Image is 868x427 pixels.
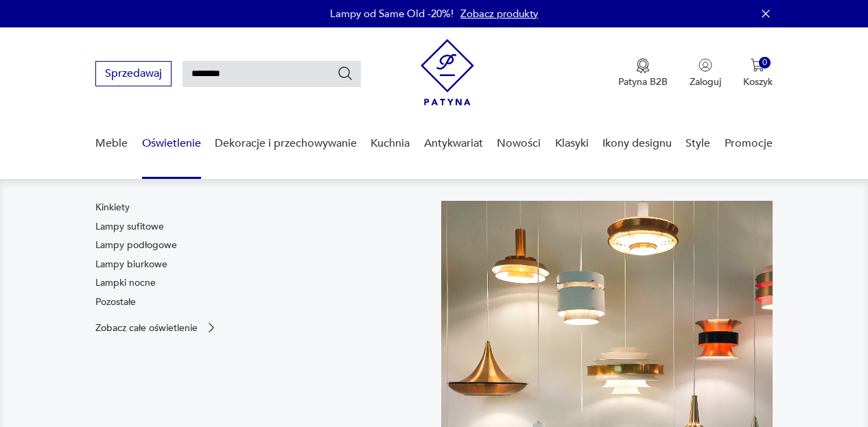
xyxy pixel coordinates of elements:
a: Ikona medaluPatyna B2B [618,58,668,88]
button: Zaloguj [690,58,721,88]
a: Nowości [497,117,541,170]
a: Zobacz produkty [460,7,538,21]
div: 0 [759,57,771,69]
a: Lampy biurkowe [95,258,167,271]
a: Zobacz całe oświetlenie [95,321,218,334]
a: Kuchnia [371,117,410,170]
a: Pozostałe [95,295,136,309]
a: Kinkiety [95,201,130,215]
a: Dekoracje i przechowywanie [215,117,357,170]
a: Meble [95,117,128,170]
img: Ikona medalu [636,58,650,73]
a: Lampy podłogowe [95,239,177,252]
a: Antykwariat [424,117,483,170]
a: Lampki nocne [95,276,156,290]
p: Zobacz całe oświetlenie [95,324,198,332]
a: Oświetlenie [142,117,201,170]
a: Promocje [725,117,773,170]
a: Ikony designu [602,117,672,170]
button: Szukaj [337,65,353,82]
p: Patyna B2B [618,75,668,88]
p: Zaloguj [690,75,721,88]
a: Klasyki [555,117,589,170]
p: Koszyk [743,75,773,88]
button: Sprzedawaj [95,61,172,86]
img: Ikona koszyka [751,58,764,72]
button: Patyna B2B [618,58,668,88]
a: Sprzedawaj [95,70,172,80]
button: 0Koszyk [743,58,773,88]
img: Ikonka użytkownika [699,58,712,72]
a: Style [685,117,710,170]
img: Patyna - sklep z meblami i dekoracjami vintage [421,39,474,106]
p: Lampy od Same Old -20%! [330,7,454,21]
a: Lampy sufitowe [95,220,164,234]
